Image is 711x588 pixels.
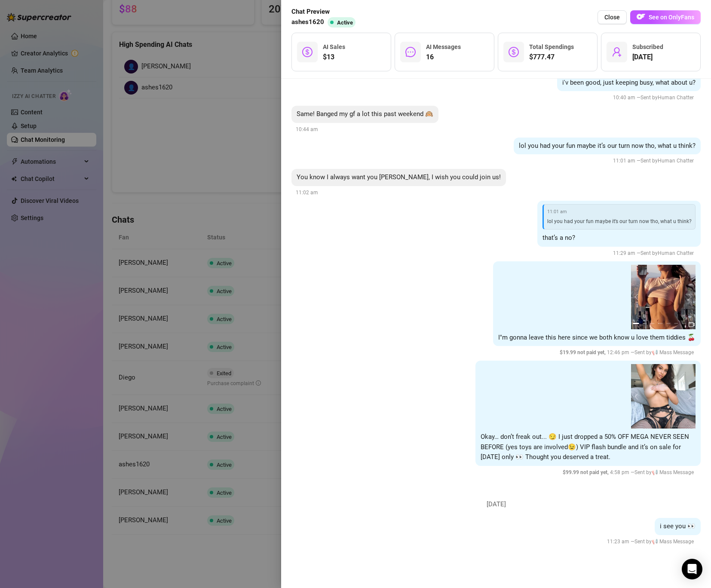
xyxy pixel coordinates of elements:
[613,158,696,164] span: 11:01 am —
[563,469,696,475] span: 4:58 pm —
[612,47,622,57] span: user-add
[480,499,512,510] span: [DATE]
[481,433,689,461] span: Okay… don’t freak out... 😏 I just dropped a 50% OFF MEGA NEVER SEEN BEFORE (yes toys are involved...
[634,393,641,400] button: prev
[649,14,694,21] span: See on OnlyFans
[547,218,692,224] span: lol you had your fun maybe it’s our turn now tho, what u think?
[291,17,324,28] span: ashes1620
[674,323,678,324] button: 6
[560,349,607,355] span: $ 19.99 not paid yet ,
[613,250,696,256] span: 11:29 am —
[563,469,610,475] span: $ 99.99 not paid yet ,
[660,522,696,530] span: i see you 👀
[529,43,574,50] span: Total Spendings
[634,469,694,475] span: Sent by 📢 Mass Message
[632,43,663,50] span: Subscribed
[296,126,318,132] span: 10:44 am
[634,349,694,355] span: Sent by 📢 Mass Message
[604,14,620,21] span: Close
[529,52,574,62] span: $777.47
[547,208,692,215] span: 11:01 am
[323,52,345,62] span: $13
[643,323,647,324] button: 2
[598,10,627,24] button: Close
[631,265,696,329] img: media
[302,47,313,57] span: dollar
[631,364,696,429] img: media
[650,323,655,324] button: 3
[637,12,645,21] img: OF
[682,559,702,579] div: Open Intercom Messenger
[689,322,695,328] span: video-camera
[685,294,692,300] button: next
[632,52,663,62] span: [DATE]
[641,95,694,101] span: Sent by Human Chatter
[690,323,694,324] button: 8
[641,158,694,164] span: Sent by Human Chatter
[562,79,696,86] span: i'v been good, just keeping busy, what about u?
[634,294,641,300] button: prev
[296,190,318,196] span: 11:02 am
[641,250,694,256] span: Sent by Human Chatter
[405,47,416,57] span: message
[658,323,662,324] button: 4
[630,10,701,24] a: OFSee on OnlyFans
[498,334,696,341] span: I"m gonna leave this here since we both know u love them tiddies 🍒
[291,7,359,17] span: Chat Preview
[560,349,696,355] span: 12:46 pm —
[666,323,671,324] button: 5
[426,43,461,50] span: AI Messages
[685,393,692,400] button: next
[426,52,461,62] span: 16
[509,47,519,57] span: dollar
[519,142,696,150] span: lol you had your fun maybe it’s our turn now tho, what u think?
[337,19,353,26] span: Active
[630,10,701,24] button: OFSee on OnlyFans
[682,323,686,324] button: 7
[634,539,694,545] span: Sent by 📢 Mass Message
[297,173,501,181] span: You know I always want you [PERSON_NAME], I wish you could join us!
[323,43,345,50] span: AI Sales
[607,539,696,545] span: 11:23 am —
[613,95,696,101] span: 10:40 am —
[297,110,433,118] span: Same! Banged my gf a lot this past weekend 🙉
[542,234,575,242] span: that’s a no?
